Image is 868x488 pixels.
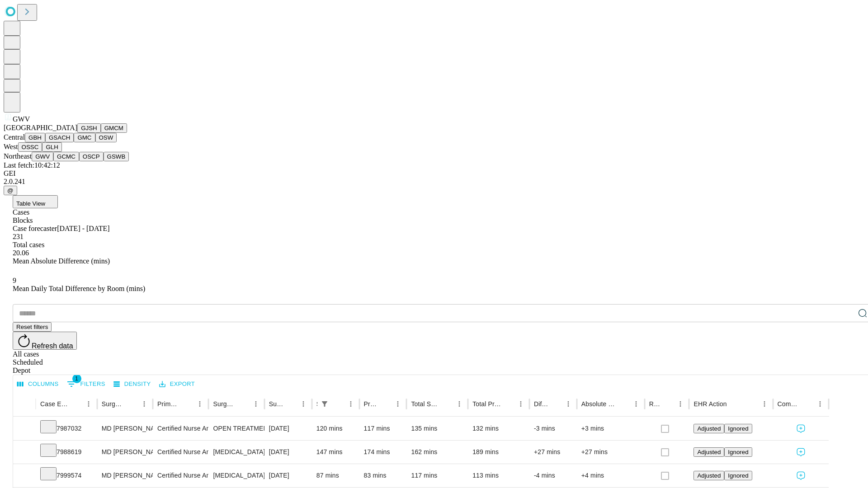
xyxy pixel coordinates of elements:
button: Sort [502,398,514,410]
button: GSWB [104,152,129,161]
button: Menu [138,398,151,410]
button: Menu [758,398,771,410]
button: OSCP [79,152,104,161]
button: Menu [674,398,687,410]
span: 1 [72,374,81,383]
button: Select columns [15,377,61,391]
div: 113 mins [472,464,525,487]
div: +3 mins [581,417,640,440]
button: Adjusted [693,424,724,433]
button: Show filters [65,377,108,391]
span: Northeast [4,152,32,160]
div: [DATE] [269,464,307,487]
button: GLH [42,142,61,152]
button: Sort [549,398,562,410]
button: GMC [74,133,95,142]
button: Sort [332,398,344,410]
button: Expand [18,421,31,437]
button: Menu [814,398,826,410]
div: +27 mins [581,441,640,464]
span: 231 [13,233,24,240]
button: GMCM [101,123,127,133]
div: 117 mins [364,417,402,440]
button: Expand [18,468,31,484]
div: Scheduled In Room Duration [316,400,317,408]
button: Show filters [318,398,331,410]
div: 147 mins [316,441,355,464]
button: GWV [32,152,53,161]
button: @ [4,186,17,195]
div: Certified Nurse Anesthetist [157,441,204,464]
div: MD [PERSON_NAME] Jr [PERSON_NAME] Md [102,441,148,464]
span: Case forecaster [13,225,57,232]
span: Total cases [13,241,44,249]
div: -3 mins [534,417,572,440]
button: Menu [453,398,466,410]
div: 117 mins [411,464,463,487]
button: GSACH [45,133,74,142]
div: MD [PERSON_NAME] Jr [PERSON_NAME] Md [102,464,148,487]
div: 132 mins [472,417,525,440]
button: Sort [125,398,138,410]
div: Predicted In Room Duration [364,400,378,408]
div: 135 mins [411,417,463,440]
div: [DATE] [269,441,307,464]
div: Surgeon Name [102,400,124,408]
button: Export [157,377,197,391]
button: Menu [344,398,357,410]
button: Sort [801,398,814,410]
button: OSSC [18,142,42,152]
span: Adjusted [697,425,721,432]
div: 7987032 [40,417,93,440]
button: Refresh data [13,332,77,350]
button: Menu [250,398,262,410]
div: MD [PERSON_NAME] [PERSON_NAME] Md [102,417,148,440]
div: Surgery Name [213,400,236,408]
div: Primary Service [157,400,180,408]
button: Expand [18,445,31,460]
span: 9 [13,277,16,284]
span: Mean Absolute Difference (mins) [13,257,110,265]
span: [GEOGRAPHIC_DATA] [4,124,77,131]
div: -4 mins [534,464,572,487]
div: Comments [778,400,800,408]
button: Reset filters [13,322,52,332]
button: Sort [379,398,392,410]
span: Mean Daily Total Difference by Room (mins) [13,285,145,292]
button: Sort [728,398,741,410]
span: @ [7,187,14,194]
div: 7999574 [40,464,93,487]
span: West [4,143,18,150]
span: Refresh data [32,342,73,350]
div: 87 mins [316,464,355,487]
div: OPEN TREATMENT DISTAL [MEDICAL_DATA] FRACTURE [213,417,259,440]
span: Last fetch: 10:42:12 [4,161,60,169]
div: +4 mins [581,464,640,487]
div: Surgery Date [269,400,283,408]
button: Sort [181,398,193,410]
button: Menu [82,398,95,410]
div: Total Predicted Duration [472,400,501,408]
button: Menu [630,398,642,410]
div: Resolved in EHR [649,400,661,408]
span: Central [4,133,25,141]
button: GCMC [53,152,79,161]
span: Ignored [728,449,748,455]
button: GJSH [77,123,101,133]
button: OSW [95,133,117,142]
button: Sort [70,398,82,410]
div: 7988619 [40,441,93,464]
button: Menu [392,398,404,410]
div: Total Scheduled Duration [411,400,439,408]
div: Absolute Difference [581,400,616,408]
div: [MEDICAL_DATA] [213,441,259,464]
span: 20.06 [13,249,29,257]
span: [DATE] - [DATE] [57,225,109,232]
button: Menu [297,398,310,410]
span: Ignored [728,425,748,432]
button: Table View [13,195,58,208]
span: Table View [16,200,45,207]
div: 120 mins [316,417,355,440]
div: EHR Action [693,400,726,408]
button: Menu [193,398,206,410]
